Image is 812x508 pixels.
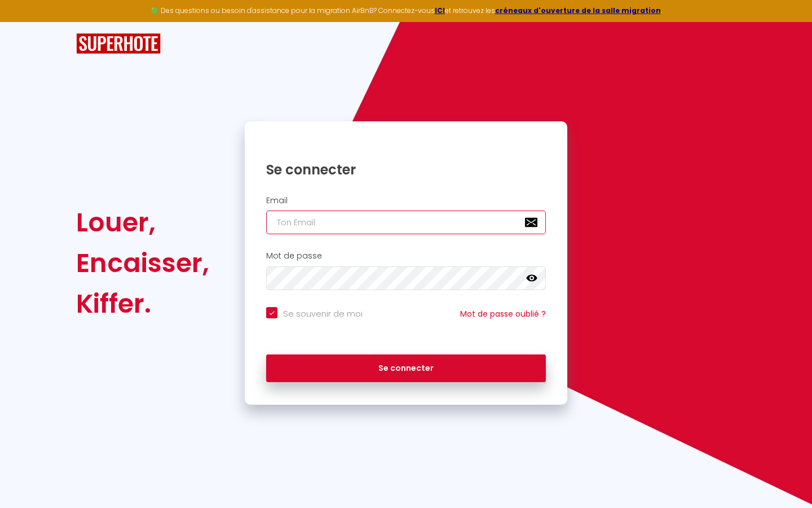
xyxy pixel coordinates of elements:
[495,6,661,15] a: créneaux d'ouverture de la salle migration
[266,211,546,234] input: Ton Email
[266,251,546,261] h2: Mot de passe
[435,6,445,15] a: ICI
[460,308,546,319] a: Mot de passe oublié ?
[76,33,161,54] img: SuperHote logo
[76,243,209,283] div: Encaisser,
[266,354,546,383] button: Se connecter
[9,5,43,38] button: Ouvrir le widget de chat LiveChat
[76,202,209,243] div: Louer,
[266,196,546,205] h2: Email
[266,161,546,178] h1: Se connecter
[76,283,209,324] div: Kiffer.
